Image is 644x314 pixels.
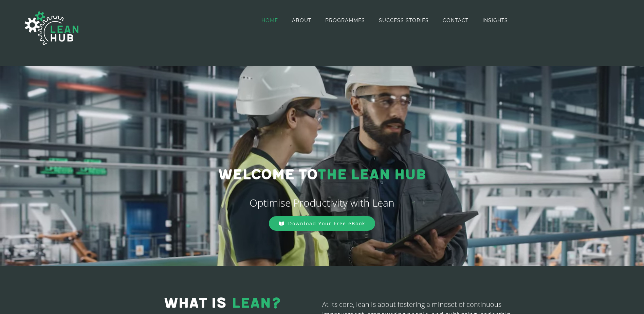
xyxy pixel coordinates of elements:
[379,1,429,40] a: SUCCESS STORIES
[325,1,365,40] a: PROGRAMMES
[288,220,365,227] span: Download Your Free eBook
[443,1,468,40] a: CONTACT
[250,196,394,210] span: Optimise Productivity with Lean
[164,295,226,312] span: WHAT IS
[292,18,311,23] span: ABOUT
[232,295,281,312] span: LEAN?
[261,1,278,40] a: HOME
[379,18,429,23] span: SUCCESS STORIES
[261,1,508,40] nav: Main Menu
[261,18,278,23] span: HOME
[18,4,86,52] img: The Lean Hub | Optimising productivity with Lean Logo
[482,18,508,23] span: INSIGHTS
[269,216,375,231] a: Download Your Free eBook
[317,166,426,184] span: THE LEAN HUB
[443,18,468,23] span: CONTACT
[292,1,311,40] a: ABOUT
[218,166,317,184] span: Welcome to
[482,1,508,40] a: INSIGHTS
[325,18,365,23] span: PROGRAMMES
